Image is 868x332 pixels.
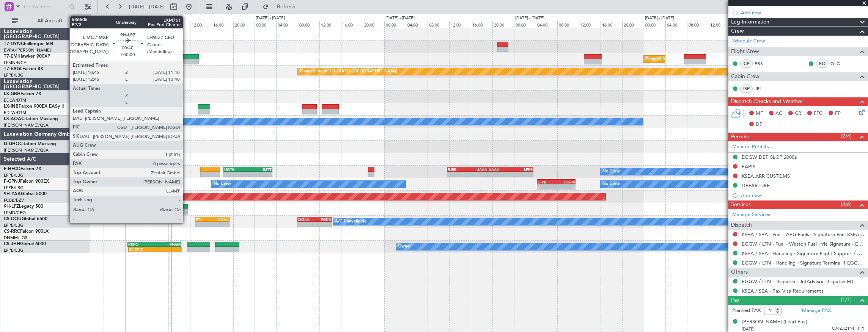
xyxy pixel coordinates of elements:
div: 04:00 [406,21,428,28]
div: EHAM [154,242,181,247]
a: [PERSON_NAME]/QSA [4,122,49,128]
div: 16:00 [341,21,363,28]
div: CP [740,60,753,68]
a: LFPB/LBG [4,247,24,253]
a: Manage Services [732,211,770,219]
span: (1/1) [841,296,852,304]
div: 12:00 [449,21,471,28]
div: 20:00 [104,21,125,28]
div: RJBB [448,167,467,172]
a: EDLW/DTM [4,110,26,116]
span: AC [775,110,782,117]
span: T7-DYN [4,42,21,46]
span: LX-AOA [4,117,21,121]
div: Planned Maint [US_STATE] ([GEOGRAPHIC_DATA]) [300,66,397,77]
a: T7-DYNChallenger 604 [4,42,53,46]
span: Refresh [270,4,302,9]
a: LFPB/LBG [4,72,24,78]
div: [DATE] - [DATE] [126,15,156,22]
span: Dispatch [731,221,752,230]
span: Leg Information [731,18,769,27]
a: FCBB/BZV [4,197,24,203]
div: 00:00 [384,21,406,28]
span: FFC [814,110,822,117]
div: 20:00 [622,21,644,28]
div: - [248,172,272,177]
span: LX-INB [4,104,19,109]
a: F-GPNJFalcon 900EX [4,179,49,184]
div: EGKB [314,217,331,222]
span: CS-JHH [4,242,20,246]
div: UCFM [556,180,575,184]
span: LX-GBH [4,92,20,96]
span: CR [795,110,801,117]
a: PBS [755,60,772,67]
a: CS-DOUGlobal 6500 [4,217,47,221]
div: 12:00 [190,21,212,28]
div: 20:00 [363,21,384,28]
div: 00:00 [644,21,665,28]
span: DP [756,121,763,128]
a: CS-RRCFalcon 900LX [4,229,49,234]
div: 00:39 Z [129,247,155,252]
div: 12:00 [579,21,601,28]
div: 12:00 [709,21,730,28]
div: 04:00 [276,21,298,28]
span: 9H-LPZ [4,204,19,209]
span: [DATE] - [DATE] [129,3,165,10]
span: Dispatch Checks and Weather [731,97,803,106]
div: UAAA [489,167,511,172]
span: [DATE] [742,326,755,332]
span: F-HECD [4,167,20,171]
span: D-IJHO [4,142,19,146]
a: [PERSON_NAME]/QSA [4,147,49,153]
a: F-HECDFalcon 7X [4,167,41,171]
div: - [155,247,181,252]
span: Crew [731,27,744,36]
span: All Aircraft [20,18,80,23]
div: No Crew [214,179,231,190]
a: KSEA / SEA - Pax Visa Requirements [742,288,824,294]
div: 08:00 [428,21,449,28]
span: Cabin Crew [731,72,759,81]
span: Flight Crew [731,47,759,56]
div: - [298,222,314,227]
a: LFMD/CEQ [4,210,26,216]
a: LX-GBHFalcon 7X [4,92,41,96]
button: Refresh [259,1,305,13]
div: 20:00 [492,21,514,28]
div: LFPB [538,180,556,184]
div: Add new [741,192,864,199]
div: 08:00 [168,21,190,28]
div: [DATE] - [DATE] [256,15,285,22]
span: (2/4) [841,132,852,140]
div: - [538,185,556,189]
span: CS-DOU [4,217,22,221]
div: - [489,172,511,177]
a: EGGW / LTN - Dispatch - JetAdvisor Dispatch MT [742,278,854,285]
span: Permits [731,133,749,141]
div: [DATE] - [DATE] [645,15,674,22]
div: - [224,172,248,177]
span: Others [731,268,748,277]
div: UGTB [224,167,248,172]
div: - [467,172,487,177]
a: LFPB/LBG [4,172,24,178]
a: Manage PAX [802,307,831,315]
span: F-GPNJ [4,179,20,184]
div: DEPARTURE [742,182,770,189]
div: KSFO [128,242,154,247]
a: T7-EAGLFalcon 8X [4,67,43,71]
div: [DATE] - [DATE] [515,15,544,22]
span: (4/6) [841,200,852,208]
div: - [196,222,212,227]
a: LFPB/LBG [4,185,24,191]
a: LFMN/NCE [4,60,26,66]
div: LFPB [511,167,533,172]
span: Pax [731,296,739,305]
div: - [314,222,331,227]
div: [PERSON_NAME] (Lead Pax) [742,318,807,326]
span: MF [756,110,763,117]
a: EGGW / LTN - Fuel - Weston Fuel - via Signature - EGGW/LTN [742,241,864,247]
span: C74ZX21NP (PP) [832,326,864,332]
